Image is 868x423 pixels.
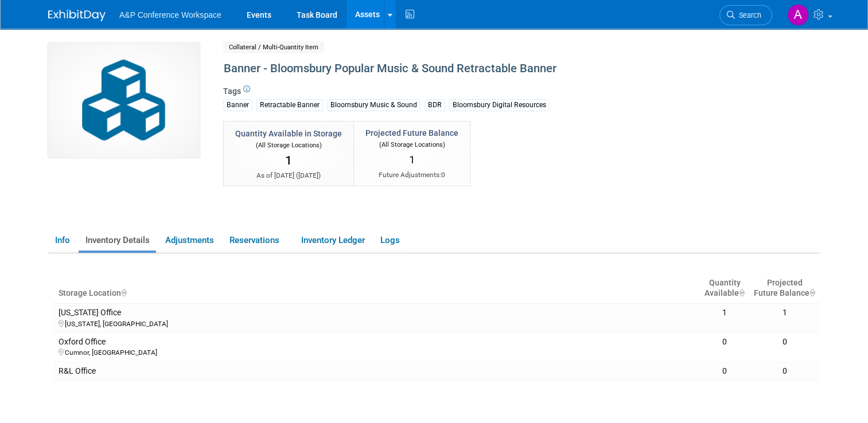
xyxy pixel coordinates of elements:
div: 0 [704,337,745,347]
div: Bloomsbury Digital Resources [449,99,550,111]
a: Logs [373,230,406,250]
img: Anna Roberts [787,4,809,26]
a: Reservations [223,230,292,250]
span: 1 [285,154,292,167]
div: As of [DATE] ( ) [235,171,342,181]
div: Banner [223,99,252,111]
div: R&L Office [59,366,695,377]
div: Retractable Banner [256,99,323,111]
th: Quantity Available : activate to sort column ascending [700,273,749,303]
div: Banner - Bloomsbury Popular Music & Sound Retractable Banner [220,58,732,79]
div: [US_STATE] Office [59,308,695,318]
div: BDR [425,99,445,111]
div: 0 [754,337,815,347]
div: 0 [754,366,815,377]
div: Projected Future Balance [365,127,458,139]
a: Info [48,230,76,250]
th: Storage Location : activate to sort column ascending [54,273,700,303]
span: A&P Conference Workspace [119,10,221,19]
img: Collateral-Icon-2.png [48,43,200,158]
div: Tags [223,85,732,119]
a: Inventory Ledger [294,230,371,250]
div: Cumnor, [GEOGRAPHIC_DATA] [59,347,695,357]
div: 1 [754,308,815,318]
span: 0 [441,171,445,179]
div: (All Storage Locations) [365,139,458,150]
div: Oxford Office [59,337,695,347]
span: 1 [409,153,415,166]
div: 1 [704,308,745,318]
div: Bloomsbury Music & Sound [327,99,421,111]
th: Projected Future Balance : activate to sort column ascending [749,273,820,303]
a: Adjustments [158,230,220,250]
span: Collateral / Multi-Quantity Item [223,41,324,53]
div: Future Adjustments: [365,170,458,180]
div: Quantity Available in Storage [235,128,342,139]
a: Search [719,5,772,25]
span: Search [735,11,761,19]
a: Inventory Details [79,230,156,250]
div: [US_STATE], [GEOGRAPHIC_DATA] [59,318,695,328]
img: ExhibitDay [48,10,106,21]
div: (All Storage Locations) [235,139,342,150]
div: 0 [704,366,745,377]
span: [DATE] [298,171,318,179]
